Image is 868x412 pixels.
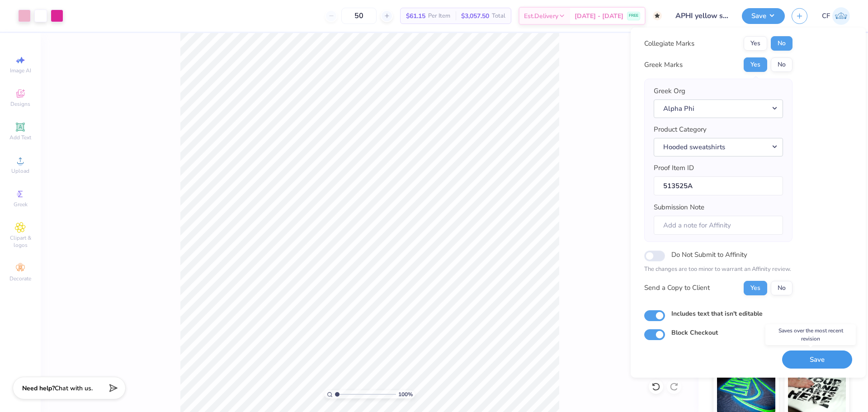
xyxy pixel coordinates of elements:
[822,7,850,25] a: CF
[644,283,710,293] div: Send a Copy to Client
[644,38,694,49] div: Collegiate Marks
[832,7,850,25] img: Cholo Fernandez
[9,134,31,141] span: Add Text
[644,60,683,70] div: Greek Marks
[524,11,558,21] span: Est. Delivery
[654,86,685,96] label: Greek Org
[341,8,377,24] input: – –
[671,328,718,337] label: Block Checkout
[22,384,55,393] strong: Need help?
[10,100,30,108] span: Designs
[428,11,450,21] span: Per Item
[654,202,704,213] label: Submission Note
[11,167,29,175] span: Upload
[822,11,830,21] span: CF
[744,57,767,72] button: Yes
[765,324,856,345] div: Saves over the most recent revision
[671,249,747,260] label: Do Not Submit to Affinity
[406,11,425,21] span: $61.15
[654,163,694,173] label: Proof Item ID
[671,309,763,318] label: Includes text that isn't editable
[654,99,783,118] button: Alpha Phi
[5,234,36,249] span: Clipart & logos
[575,11,623,21] span: [DATE] - [DATE]
[492,11,505,21] span: Total
[771,57,793,72] button: No
[398,390,413,398] span: 100 %
[654,138,783,156] button: Hooded sweatshirts
[654,124,707,135] label: Product Category
[744,36,767,51] button: Yes
[782,350,852,369] button: Save
[644,265,793,274] p: The changes are too minor to warrant an Affinity review.
[10,67,31,74] span: Image AI
[742,8,785,24] button: Save
[55,384,93,393] span: Chat with us.
[744,281,767,295] button: Yes
[461,11,489,21] span: $3,057.50
[771,36,793,51] button: No
[669,7,735,25] input: Untitled Design
[654,216,783,235] input: Add a note for Affinity
[14,201,28,208] span: Greek
[771,281,793,295] button: No
[9,275,31,282] span: Decorate
[629,13,638,19] span: FREE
